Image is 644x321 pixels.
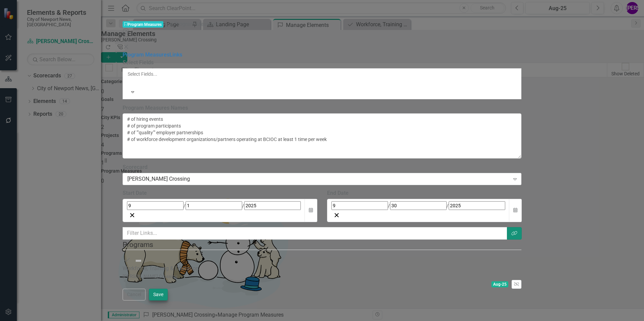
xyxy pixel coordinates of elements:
a: Program Measures [123,51,169,58]
div: Select Fields... [128,71,517,77]
div: Workforce, Training & Education [123,265,199,273]
label: Select Fields [123,59,522,67]
textarea: # of hiring events # of program participants # of ""quality"" employer partnerships # of workforc... [123,113,522,158]
label: Program Measures Names [123,104,522,112]
span: Add Program Measures [163,21,219,27]
a: Links [169,51,182,58]
legend: Programs [123,240,522,250]
input: Filter Links... [123,227,508,240]
div: End Date [327,189,521,197]
label: Scorecard [123,164,522,171]
span: / [447,203,449,208]
span: / [184,203,186,208]
img: Not Defined [134,257,142,265]
span: / [242,203,244,208]
span: / [388,203,390,208]
span: Program Measures [123,21,163,28]
small: [PERSON_NAME] Crossing [123,274,178,279]
span: Aug-25 [491,281,508,287]
button: Save [149,289,168,300]
div: [PERSON_NAME] Crossing [127,175,510,183]
div: Start Date [123,189,317,197]
button: Cancel [123,289,146,300]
